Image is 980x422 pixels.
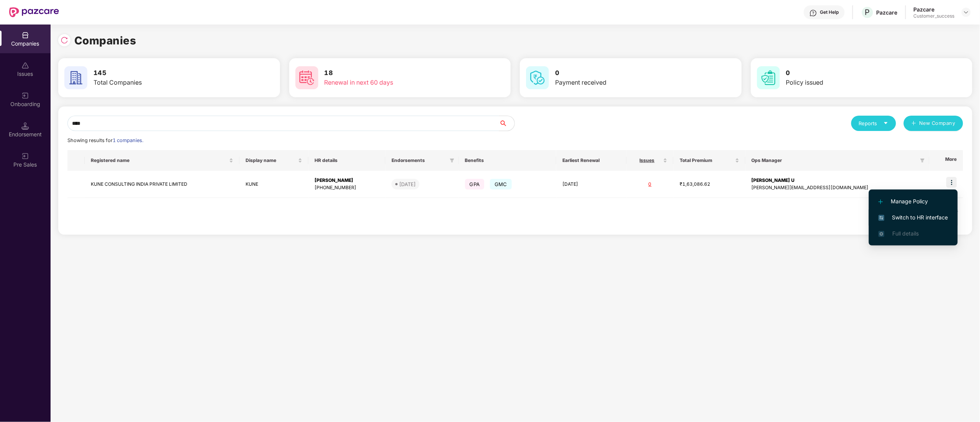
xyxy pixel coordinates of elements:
[633,181,667,188] div: 0
[490,179,512,190] span: GMC
[878,215,885,221] img: svg+xml;base64,PHN2ZyB4bWxucz0iaHR0cDovL3d3dy53My5vcmcvMjAwMC9zdmciIHdpZHRoPSIxNiIgaGVpZ2h0PSIxNi...
[892,230,919,237] span: Full details
[820,9,839,15] div: Get Help
[878,231,885,237] img: svg+xml;base64,PHN2ZyB4bWxucz0iaHR0cDovL3d3dy53My5vcmcvMjAwMC9zdmciIHdpZHRoPSIxNi4zNjMiIGhlaWdodD...
[239,171,308,198] td: KUNE
[920,158,925,163] span: filter
[91,157,228,164] span: Registered name
[85,150,239,171] th: Registered name
[627,150,674,171] th: Issues
[459,150,557,171] th: Benefits
[680,181,739,188] div: ₹1,63,086.62
[911,121,916,127] span: plus
[324,68,462,78] h3: 18
[556,171,626,198] td: [DATE]
[555,68,693,78] h3: 0
[61,36,68,44] img: svg+xml;base64,PHN2ZyBpZD0iUmVsb2FkLTMyeDMyIiB4bWxucz0iaHR0cDovL3d3dy53My5vcmcvMjAwMC9zdmciIHdpZH...
[963,9,969,15] img: svg+xml;base64,PHN2ZyBpZD0iRHJvcGRvd24tMzJ4MzIiIHhtbG5zPSJodHRwOi8vd3d3LnczLm9yZy8yMDAwL3N2ZyIgd2...
[929,150,963,171] th: More
[295,66,318,89] img: svg+xml;base64,PHN2ZyB4bWxucz0iaHR0cDovL3d3dy53My5vcmcvMjAwMC9zdmciIHdpZHRoPSI2MCIgaGVpZ2h0PSI2MC...
[246,157,297,164] span: Display name
[526,66,549,89] img: svg+xml;base64,PHN2ZyB4bWxucz0iaHR0cDovL3d3dy53My5vcmcvMjAwMC9zdmciIHdpZHRoPSI2MCIgaGVpZ2h0PSI2MC...
[946,177,957,188] img: icon
[633,157,662,164] span: Issues
[877,9,898,16] div: Pazcare
[786,78,924,87] div: Policy issued
[113,137,143,143] span: 1 companies.
[450,158,454,163] span: filter
[315,177,379,184] div: [PERSON_NAME]
[680,157,734,164] span: Total Premium
[392,157,447,164] span: Endorsements
[878,197,948,206] span: Manage Policy
[904,116,963,131] button: plusNew Company
[74,32,136,49] h1: Companies
[859,119,888,127] div: Reports
[315,184,379,191] div: [PHONE_NUMBER]
[93,78,231,87] div: Total Companies
[85,171,239,198] td: KUNE CONSULTING INDIA PRIVATE LIMITED
[865,8,870,17] span: P
[919,156,926,165] span: filter
[914,6,955,13] div: Pazcare
[93,68,231,78] h3: 145
[810,9,817,17] img: svg+xml;base64,PHN2ZyBpZD0iSGVscC0zMngzMiIgeG1sbnM9Imh0dHA6Ly93d3cudzMub3JnLzIwMDAvc3ZnIiB3aWR0aD...
[757,66,780,89] img: svg+xml;base64,PHN2ZyB4bWxucz0iaHR0cDovL3d3dy53My5vcmcvMjAwMC9zdmciIHdpZHRoPSI2MCIgaGVpZ2h0PSI2MC...
[324,78,462,87] div: Renewal in next 60 days
[919,119,956,127] span: New Company
[21,62,29,69] img: svg+xml;base64,PHN2ZyBpZD0iSXNzdWVzX2Rpc2FibGVkIiB4bWxucz0iaHR0cDovL3d3dy53My5vcmcvMjAwMC9zdmciIH...
[448,156,456,165] span: filter
[914,13,955,19] div: Customer_success
[21,92,29,100] img: svg+xml;base64,PHN2ZyB3aWR0aD0iMjAiIGhlaWdodD0iMjAiIHZpZXdCb3g9IjAgMCAyMCAyMCIgZmlsbD0ibm9uZSIgeG...
[556,150,626,171] th: Earliest Renewal
[499,120,515,126] span: search
[67,137,143,143] span: Showing results for
[64,66,87,89] img: svg+xml;base64,PHN2ZyB4bWxucz0iaHR0cDovL3d3dy53My5vcmcvMjAwMC9zdmciIHdpZHRoPSI2MCIgaGVpZ2h0PSI2MC...
[883,121,888,126] span: caret-down
[752,177,923,184] div: [PERSON_NAME] U
[499,116,515,131] button: search
[752,184,923,191] div: [PERSON_NAME][EMAIL_ADDRESS][DOMAIN_NAME]
[21,122,29,130] img: svg+xml;base64,PHN2ZyB3aWR0aD0iMTQuNSIgaGVpZ2h0PSIxNC41IiB2aWV3Qm94PSIwIDAgMTYgMTYiIGZpbGw9Im5vbm...
[21,31,29,39] img: svg+xml;base64,PHN2ZyBpZD0iQ29tcGFuaWVzIiB4bWxucz0iaHR0cDovL3d3dy53My5vcmcvMjAwMC9zdmciIHdpZHRoPS...
[399,180,416,188] div: [DATE]
[308,150,385,171] th: HR details
[878,213,948,222] span: Switch to HR interface
[752,157,917,164] span: Ops Manager
[878,200,883,204] img: svg+xml;base64,PHN2ZyB4bWxucz0iaHR0cDovL3d3dy53My5vcmcvMjAwMC9zdmciIHdpZHRoPSIxMi4yMDEiIGhlaWdodD...
[465,179,485,190] span: GPA
[21,152,29,160] img: svg+xml;base64,PHN2ZyB3aWR0aD0iMjAiIGhlaWdodD0iMjAiIHZpZXdCb3g9IjAgMCAyMCAyMCIgZmlsbD0ibm9uZSIgeG...
[674,150,746,171] th: Total Premium
[786,68,924,78] h3: 0
[555,78,693,87] div: Payment received
[9,7,59,17] img: New Pazcare Logo
[239,150,308,171] th: Display name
